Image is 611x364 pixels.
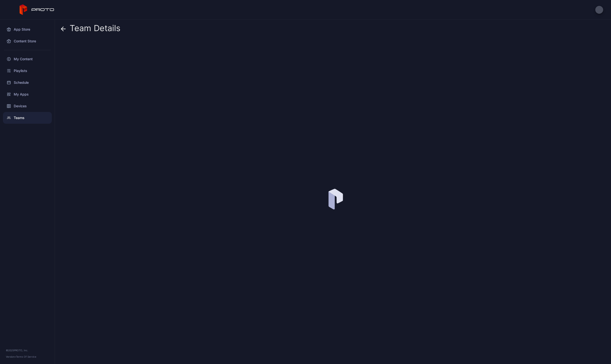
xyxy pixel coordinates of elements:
span: Version • [6,355,16,358]
a: My Content [3,53,52,65]
a: Schedule [3,77,52,88]
a: Terms Of Service [16,355,36,358]
div: © 2025 PROTO, Inc. [6,348,49,352]
a: My Apps [3,88,52,100]
a: Playlists [3,65,52,77]
a: Content Store [3,35,52,47]
div: Team Details [61,24,120,35]
a: Teams [3,112,52,124]
a: App Store [3,24,52,35]
a: Devices [3,100,52,112]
